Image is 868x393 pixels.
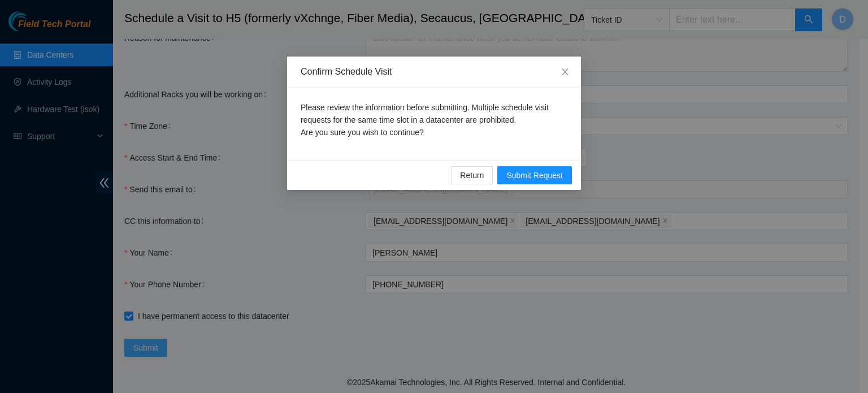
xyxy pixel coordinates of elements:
[497,166,572,184] button: Submit Request
[301,66,567,78] div: Confirm Schedule Visit
[506,169,563,182] span: Submit Request
[561,67,570,76] span: close
[301,101,567,139] p: Please review the information before submitting. Multiple schedule visit requests for the same ti...
[451,166,493,184] button: Return
[460,169,484,182] span: Return
[549,57,581,88] button: Close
